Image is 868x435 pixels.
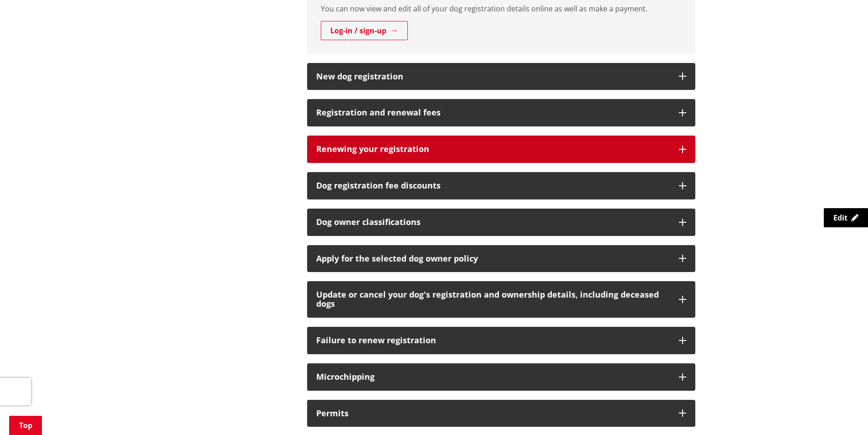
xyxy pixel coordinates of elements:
button: Microchipping [307,363,695,391]
button: Dog owner classifications [307,209,695,236]
button: Apply for the selected dog owner policy [307,245,695,273]
button: Dog registration fee discounts [307,172,695,199]
button: Update or cancel your dog's registration and ownership details, including deceased dogs [307,281,695,318]
p: You can now view and edit all of your dog registration details online as well as make a payment. [321,3,682,14]
h3: Dog registration fee discounts [316,181,670,190]
button: Renewing your registration [307,136,695,163]
iframe: Messenger Launcher [826,397,859,430]
button: Registration and renewal fees [307,99,695,126]
button: New dog registration [307,63,695,90]
a: Log-in / sign-up [321,21,408,40]
h3: Dog owner classifications [316,218,670,227]
div: Apply for the selected dog owner policy [316,254,670,263]
a: Edit [824,208,868,227]
span: Edit [833,213,847,223]
h3: Failure to renew registration [316,336,670,345]
h3: New dog registration [316,72,670,81]
button: Failure to renew registration [307,327,695,354]
h3: Renewing your registration [316,145,670,154]
a: Top [9,416,42,435]
h3: Registration and renewal fees [316,108,670,117]
h3: Microchipping [316,372,670,382]
button: Permits [307,400,695,427]
h3: Update or cancel your dog's registration and ownership details, including deceased dogs [316,290,670,309]
h3: Permits [316,409,670,418]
